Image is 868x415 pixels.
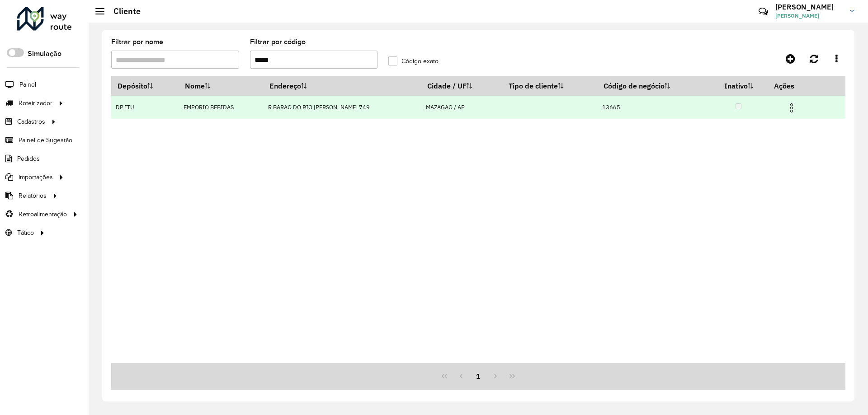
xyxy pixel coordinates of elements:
[775,3,843,11] h3: [PERSON_NAME]
[768,76,822,95] th: Ações
[754,2,773,21] a: Contato Rápido
[111,37,163,47] label: Filtrar por nome
[597,76,709,96] th: Código de negócio
[19,191,47,201] span: Relatórios
[104,6,141,16] h2: Cliente
[17,117,45,126] span: Cadastros
[19,173,53,182] span: Importações
[597,96,709,119] td: 13665
[111,96,179,119] td: DP ITU
[19,98,52,108] span: Roteirizador
[421,76,502,96] th: Cidade / UF
[502,76,598,96] th: Tipo de cliente
[19,210,67,219] span: Retroalimentação
[470,368,487,385] button: 1
[17,228,34,238] span: Tático
[709,76,768,96] th: Inativo
[179,96,264,119] td: EMPORIO BEBIDAS
[19,135,72,145] span: Painel de Sugestão
[179,76,264,96] th: Nome
[250,37,306,47] label: Filtrar por código
[421,96,502,119] td: MAZAGAO / AP
[264,96,421,119] td: R BARAO DO RIO [PERSON_NAME] 749
[775,12,843,20] span: [PERSON_NAME]
[111,76,179,96] th: Depósito
[264,76,421,96] th: Endereço
[388,56,439,66] label: Código exato
[19,80,36,89] span: Painel
[28,48,61,59] label: Simulação
[17,154,40,163] span: Pedidos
